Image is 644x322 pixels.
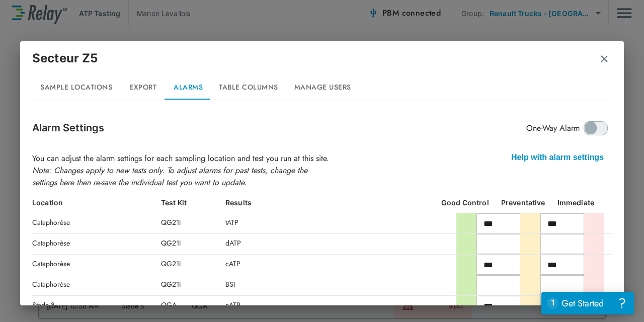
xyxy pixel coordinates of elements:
div: dATP [225,234,419,254]
img: Remove [599,54,609,64]
div: Good Control [441,197,489,209]
div: Stade 8 [32,296,161,316]
div: Results [225,197,419,209]
div: Cataphorèse [32,255,161,275]
div: QG21I [161,255,225,275]
div: QG21I [161,275,225,295]
div: QG21I [161,234,225,254]
button: Alarms [166,75,211,100]
div: Location [32,197,161,209]
div: Preventative [501,197,545,209]
div: Cataphorèse [32,234,161,254]
p: You can adjust the alarm settings for each sampling location and test you run at this site. [32,152,612,189]
div: Test Kit [161,197,225,209]
div: cATP [225,255,419,275]
button: Export [120,75,166,100]
button: Sample Locations [32,75,120,100]
p: Alarm Settings [32,120,104,135]
div: BSI [225,275,419,295]
div: QG21I [161,213,225,233]
button: Table Columns [211,75,286,100]
div: Help with alarm settings [503,149,612,166]
div: QGA [161,296,225,316]
span: One-Way Alarm [526,122,580,134]
div: tATP [225,213,419,233]
div: Immediate [557,197,594,209]
div: Cataphorèse [32,213,161,233]
div: Cataphorèse [32,275,161,295]
button: Manage Users [286,75,359,100]
p: Secteur Z5 [32,49,98,67]
em: Note: Changes apply to new tests only. To adjust alarms for past tests, change the settings here ... [32,165,307,188]
iframe: Resource center [541,292,634,314]
div: cATP [225,296,419,316]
